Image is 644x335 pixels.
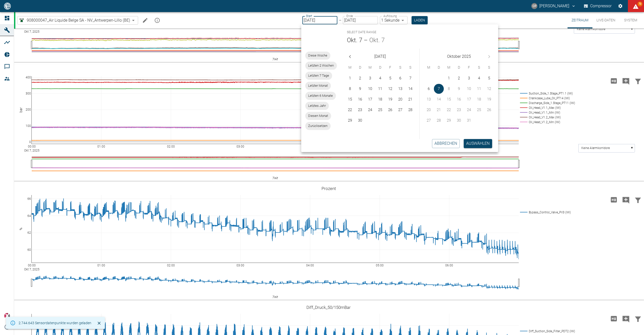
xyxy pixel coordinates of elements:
[305,122,331,130] div: Zurücksetzen
[632,74,644,87] button: Daten filtern
[412,16,428,24] button: Laden
[434,84,444,94] button: 7
[424,63,433,73] span: Montag
[380,16,408,24] div: 1 Sekunde
[395,94,406,104] button: 20
[444,73,454,83] button: 1
[19,17,130,23] a: 908000047_Air Liquide Belge SA - NV_Antwerpen-Lillo (BE)
[568,12,592,28] button: Zeitraum
[632,312,644,325] button: Daten filtern
[347,36,362,44] button: Okt. 7
[474,73,484,83] button: 4
[302,16,337,24] input: DD.MM.YYYY
[385,73,395,83] button: 5
[385,94,395,104] button: 19
[305,63,337,68] span: Letzten 2 Wochen
[406,105,416,115] button: 28
[305,93,336,98] span: Letzten 6 Monate
[305,52,330,60] div: Diese Woche
[375,84,385,94] button: 11
[355,84,365,94] button: 9
[305,83,331,88] span: Letzter Monat
[305,123,331,128] span: Zurücksetzen
[608,78,620,83] span: Hohe Auflösung
[305,73,332,78] span: Letzten 7 Tage
[396,63,405,73] span: Samstag
[385,84,395,94] button: 12
[19,318,91,327] div: 2.744.643 Sensordatenpunkte wurden geladen
[637,2,642,7] span: 70
[454,73,464,83] button: 2
[376,63,385,73] span: Donnerstag
[339,17,341,23] p: –
[305,72,332,80] div: Letzten 7 Tage
[616,2,625,11] button: Einstellungen
[345,94,355,104] button: 15
[592,12,619,28] button: Live-Daten
[632,193,644,206] button: Daten filtern
[355,94,365,104] button: 16
[432,139,460,148] button: Abbrechen
[345,73,355,83] button: 1
[305,112,331,120] div: Diesen Monat
[355,63,365,73] span: Dienstag
[474,63,484,73] span: Samstag
[395,84,406,94] button: 13
[27,17,130,23] span: 908000047_Air Liquide Belge SA - NV_Antwerpen-Lillo (BE)
[406,63,415,73] span: Sonntag
[583,2,613,11] button: Compressor
[406,84,416,94] button: 14
[355,73,365,83] button: 2
[447,53,471,60] span: Oktober 2025
[369,36,385,44] span: Okt. 7
[577,27,605,31] text: Keine Alarmkorridore
[608,316,620,321] span: Hohe Auflösung
[4,3,11,9] img: logo
[305,103,329,108] span: Letztes Jahr
[365,105,375,115] button: 24
[406,94,416,104] button: 21
[375,94,385,104] button: 18
[305,102,329,110] div: Letztes Jahr
[345,84,355,94] button: 8
[454,63,463,73] span: Donnerstag
[355,115,365,125] button: 30
[305,82,331,90] div: Letzter Monat
[485,63,494,73] span: Sonntag
[395,73,406,83] button: 6
[484,73,494,83] button: 5
[347,28,376,36] span: Select date range
[374,53,386,60] span: [DATE]
[383,14,397,18] label: Auflösung
[345,105,355,115] button: 22
[345,115,355,125] button: 29
[424,84,434,94] button: 6
[444,63,453,73] span: Mittwoch
[95,319,103,327] button: Schließen
[365,73,375,83] button: 3
[305,62,337,70] div: Letzten 2 Wochen
[375,73,385,83] button: 4
[345,52,355,62] button: Previous month
[305,92,336,100] div: Letzten 6 Monate
[152,15,162,25] button: mission info
[620,312,632,325] button: Kommentar hinzufügen
[140,15,150,25] button: Machine bearbeiten
[4,313,10,319] img: Xplore Logo
[581,146,610,150] text: Keine Alarmkorridore
[343,16,378,24] input: DD.MM.YYYY
[608,197,620,202] span: Hohe Auflösung
[395,105,406,115] button: 27
[362,36,369,44] h5: –
[406,73,416,83] button: 7
[305,53,330,58] span: Diese Woche
[305,113,331,118] span: Diesen Monat
[355,105,365,115] button: 23
[464,73,474,83] button: 3
[464,139,492,148] button: Auswählen
[619,12,642,28] button: System
[366,63,375,73] span: Mittwoch
[531,2,577,11] button: christoph.palm@neuman-esser.com
[306,14,312,18] label: Start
